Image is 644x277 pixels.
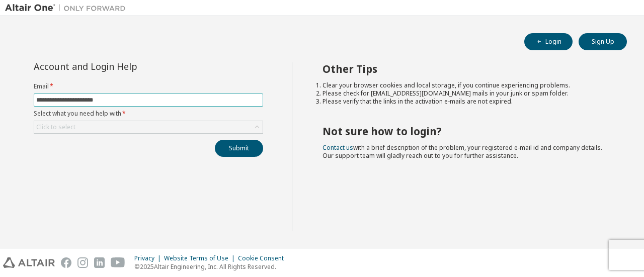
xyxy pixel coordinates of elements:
li: Please check for [EMAIL_ADDRESS][DOMAIN_NAME] mails in your junk or spam folder. [323,89,609,98]
div: Click to select [34,121,263,133]
span: with a brief description of the problem, your registered e-mail id and company details. Our suppo... [323,143,602,160]
li: Clear your browser cookies and local storage, if you continue experiencing problems. [323,81,609,89]
div: Click to select [36,123,75,131]
label: Select what you need help with [34,110,263,118]
img: altair_logo.svg [3,257,55,268]
img: facebook.svg [61,257,71,268]
div: Account and Login Help [34,62,217,70]
img: linkedin.svg [94,257,105,268]
div: Cookie Consent [238,254,290,262]
a: Contact us [323,143,353,152]
img: Altair One [5,3,131,13]
h2: Other Tips [323,62,609,75]
button: Login [524,33,573,50]
li: Please verify that the links in the activation e-mails are not expired. [323,98,609,106]
p: © 2025 Altair Engineering, Inc. All Rights Reserved. [134,262,290,271]
div: Privacy [134,254,164,262]
img: instagram.svg [77,257,88,268]
button: Submit [215,140,263,157]
label: Email [34,82,263,90]
h2: Not sure how to login? [323,125,609,138]
img: youtube.svg [111,257,125,268]
button: Sign Up [579,33,627,50]
div: Website Terms of Use [164,254,238,262]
